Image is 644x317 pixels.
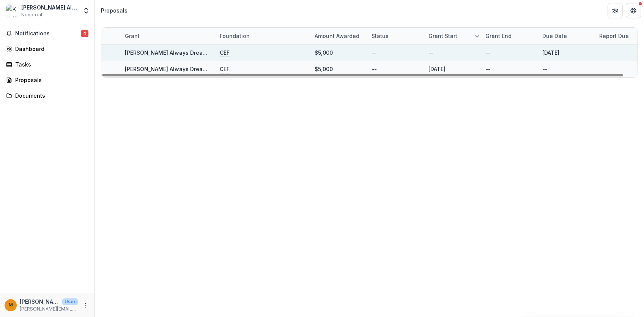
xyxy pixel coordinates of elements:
[367,32,393,40] div: Status
[21,11,43,18] span: Nonprofit
[372,65,377,73] div: --
[310,32,364,40] div: Amount awarded
[62,298,78,305] p: User
[367,28,424,44] div: Status
[81,3,91,18] button: Open entity switcher
[608,3,623,18] button: Partners
[3,58,91,71] a: Tasks
[15,45,85,53] div: Dashboard
[595,32,633,40] div: Report Due
[310,28,367,44] div: Amount awarded
[3,89,91,102] a: Documents
[81,30,88,37] span: 4
[98,5,131,16] nav: breadcrumb
[9,303,13,307] div: michelle@alwaysdream.org
[485,65,491,73] div: --
[15,92,85,100] div: Documents
[542,49,559,57] div: [DATE]
[485,49,491,57] div: --
[372,49,377,57] div: --
[424,28,481,44] div: Grant start
[424,32,462,40] div: Grant start
[20,306,78,312] p: [PERSON_NAME][EMAIL_ADDRESS][DOMAIN_NAME]
[428,65,446,73] div: [DATE]
[315,49,333,57] div: $5,000
[481,28,538,44] div: Grant end
[215,28,310,44] div: Foundation
[21,3,78,11] div: [PERSON_NAME] Always Dream
[538,28,595,44] div: Due Date
[3,74,91,86] a: Proposals
[3,27,91,40] button: Notifications4
[215,32,254,40] div: Foundation
[220,49,230,57] p: CEF
[315,65,333,73] div: $5,000
[626,3,641,18] button: Get Help
[125,66,327,72] a: [PERSON_NAME] Always Dream - [DATE] - [DATE] Community Giving Initiative
[3,43,91,55] a: Dashboard
[120,28,215,44] div: Grant
[101,6,128,14] div: Proposals
[481,32,516,40] div: Grant end
[15,60,85,68] div: Tasks
[474,33,480,39] svg: sorted descending
[125,49,397,56] a: [PERSON_NAME] Always Dream - 2023 - CEF | 2023 Community Giving Initiative Grant Application Form
[542,65,548,73] div: --
[220,65,230,73] p: CEF
[20,298,59,306] p: [PERSON_NAME][EMAIL_ADDRESS][DOMAIN_NAME]
[538,32,572,40] div: Due Date
[120,32,144,40] div: Grant
[6,5,18,17] img: Kristi Yamaguchi's Always Dream
[15,76,85,84] div: Proposals
[15,30,81,37] span: Notifications
[81,301,90,310] button: More
[428,49,434,57] div: --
